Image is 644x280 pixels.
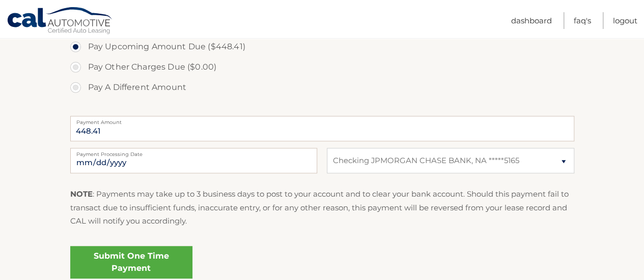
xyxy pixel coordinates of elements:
[574,12,591,29] a: FAQ's
[70,116,574,141] input: Payment Amount
[70,188,574,228] p: : Payments may take up to 3 business days to post to your account and to clear your bank account....
[7,7,114,36] a: Cal Automotive
[70,148,317,173] input: Payment Date
[70,189,93,199] strong: NOTE
[70,57,574,77] label: Pay Other Charges Due ($0.00)
[70,116,574,124] label: Payment Amount
[70,148,317,156] label: Payment Processing Date
[613,12,637,29] a: Logout
[70,246,192,278] a: Submit One Time Payment
[511,12,552,29] a: Dashboard
[70,37,574,57] label: Pay Upcoming Amount Due ($448.41)
[70,77,574,98] label: Pay A Different Amount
